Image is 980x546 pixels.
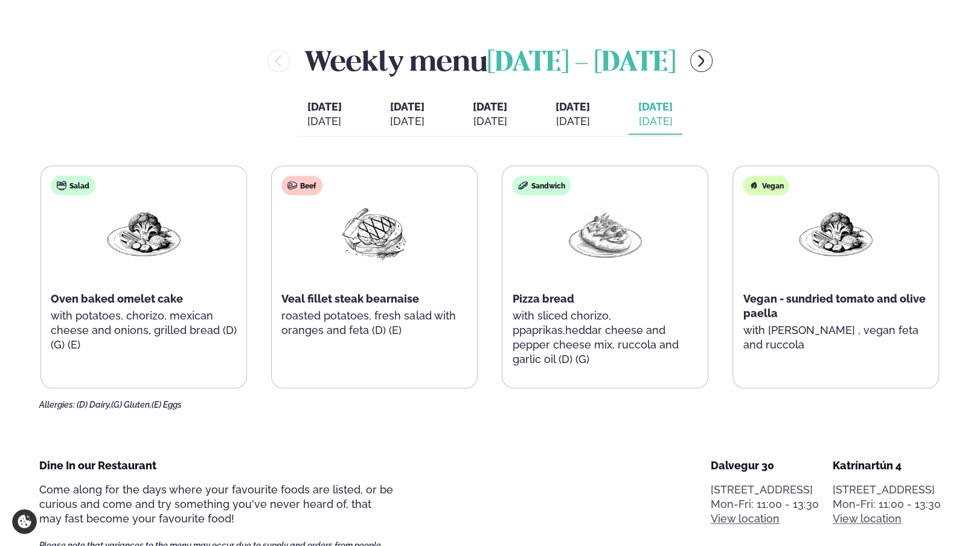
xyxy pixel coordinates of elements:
span: [DATE] - [DATE] [487,50,676,77]
div: Mon-Fri: 11:00 - 13:30 [833,497,941,512]
button: [DATE] [DATE] [629,95,682,135]
span: [DATE] [307,100,342,113]
button: [DATE] [DATE] [380,95,434,135]
span: [DATE] [390,100,424,113]
span: [DATE] [556,100,590,113]
span: (G) Gluten, [111,400,152,409]
a: Cookie settings [12,509,37,534]
div: Beef [281,176,322,195]
div: Dalvegur 30 [711,458,819,473]
span: (D) Dairy, [77,400,111,409]
div: Mon-Fri: 11:00 - 13:30 [711,497,819,512]
img: sandwich-new-16px.svg [518,181,528,190]
img: Beef-Meat.png [336,205,413,261]
p: with sliced chorizo, ppaprikas,heddar cheese and pepper cheese mix, ruccola and garlic oil (D) (G) [512,309,698,367]
div: Vegan [743,176,789,195]
div: [DATE] [638,114,673,129]
div: Katrínartún 4 [833,458,941,473]
h2: Weekly menu [304,41,676,80]
p: roasted potatoes, fresh salad with oranges and feta (D) (E) [281,309,467,338]
span: Come along for the days where your favourite foods are listed, or be curious and come and try som... [39,483,393,525]
img: Vegan.png [105,205,182,261]
span: Oven baked omelet cake [51,292,183,305]
button: menu-btn-left [267,50,290,72]
div: [DATE] [390,114,424,129]
img: salad.svg [57,181,66,190]
p: [STREET_ADDRESS] [833,483,941,497]
div: [DATE] [556,114,590,129]
div: [DATE] [473,114,507,129]
img: Vegan.png [797,205,874,261]
span: [DATE] [638,100,673,114]
button: [DATE] [DATE] [546,95,600,135]
img: Vegan.svg [749,181,758,190]
img: Pizza-Bread.png [566,205,644,261]
div: Sandwich [512,176,571,195]
p: [STREET_ADDRESS] [711,483,819,497]
p: with [PERSON_NAME] , vegan feta and ruccola [743,323,929,352]
span: Allergies: [39,400,75,409]
a: View location [711,512,780,526]
button: [DATE] [DATE] [463,95,517,135]
span: Pizza bread [512,292,574,305]
div: Salad [51,176,95,195]
a: View location [833,512,902,526]
span: (E) Eggs [152,400,182,409]
p: with potatoes, chorizo, mexican cheese and onions, grilled bread (D) (G) (E) [51,309,237,352]
button: [DATE] [DATE] [298,95,351,135]
span: Veal fillet steak bearnaise [281,292,419,305]
button: menu-btn-right [690,50,713,72]
span: Vegan - sundried tomato and olive paella [743,292,925,320]
span: [DATE] [473,100,507,113]
span: Dine In our Restaurant [39,459,156,472]
div: [DATE] [307,114,342,129]
img: beef.svg [287,181,297,190]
